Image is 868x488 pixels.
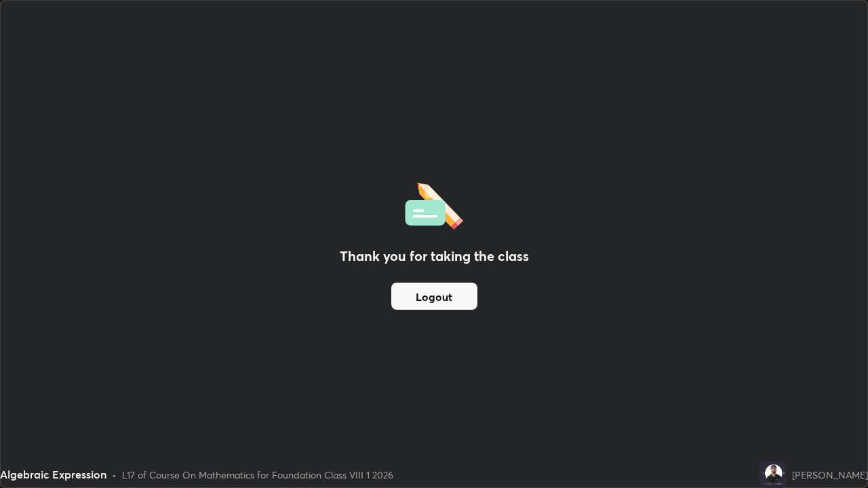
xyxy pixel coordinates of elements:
img: c9e342a1698b4bafb348e6acd24ab070.png [759,461,787,488]
button: Logout [391,283,477,310]
div: L17 of Course On Mathematics for Foundation Class VIII 1 2026 [122,468,393,482]
h2: Thank you for taking the class [340,246,529,266]
div: • [112,468,117,482]
div: [PERSON_NAME] [792,468,868,482]
img: offlineFeedback.1438e8b3.svg [405,178,463,230]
